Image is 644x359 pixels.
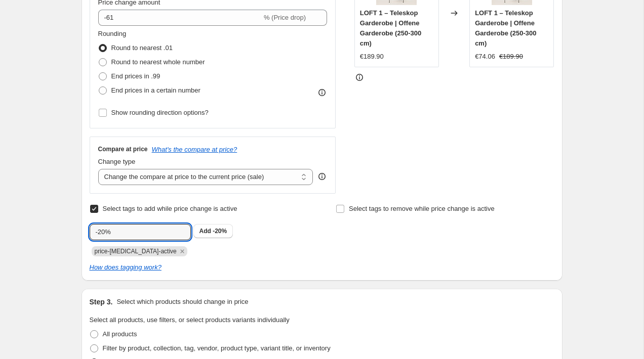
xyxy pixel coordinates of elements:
strike: €189.90 [499,52,523,62]
button: Remove price-change-job-active [178,247,187,256]
span: LOFT 1 – Teleskop Garderobe | Offene Garderobe (250-300 cm) [360,9,421,47]
div: €74.06 [475,52,495,62]
input: -15 [98,10,262,26]
span: End prices in .99 [111,72,160,80]
button: What's the compare at price? [152,146,237,153]
span: % (Price drop) [264,14,306,21]
span: Round to nearest .01 [111,44,173,52]
b: Add [199,228,211,235]
a: How does tagging work? [90,263,162,271]
span: Show rounding direction options? [111,109,209,116]
span: Change type [98,158,136,165]
span: Filter by product, collection, tag, vendor, product type, variant title, or inventory [103,344,331,352]
h3: Compare at price [98,145,148,153]
input: Select tags to add [90,224,191,240]
span: Round to nearest whole number [111,58,205,66]
span: -20% [213,228,227,235]
span: price-change-job-active [95,248,177,255]
span: Rounding [98,30,127,37]
p: Select which products should change in price [116,297,248,307]
div: help [317,171,327,182]
span: Select tags to add while price change is active [103,205,237,212]
span: LOFT 1 – Teleskop Garderobe | Offene Garderobe (250-300 cm) [475,9,536,47]
div: €189.90 [360,52,384,62]
span: Select all products, use filters, or select products variants individually [90,316,290,324]
span: Select tags to remove while price change is active [349,205,495,212]
span: End prices in a certain number [111,86,200,94]
span: All products [103,330,137,338]
button: Add -20% [193,224,233,238]
h2: Step 3. [90,297,113,307]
